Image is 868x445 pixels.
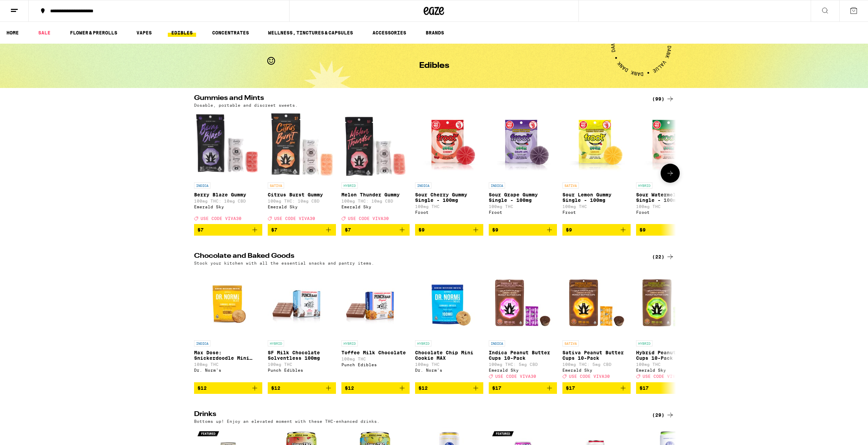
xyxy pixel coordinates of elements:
span: USE CODE VIVA30 [201,216,241,221]
img: Emerald Sky - Berry Blaze Gummy [194,111,262,179]
p: Berry Blaze Gummy [194,192,262,197]
div: Froot [562,210,631,214]
span: $12 [418,385,428,391]
button: Add to bag [636,224,704,236]
a: Open page for Sour Lemon Gummy Single - 100mg from Froot [562,111,631,224]
a: Open page for Chocolate Chip Mini Cookie MAX from Dr. Norm's [415,269,483,382]
p: Sour Grape Gummy Single - 100mg [489,192,557,203]
span: $7 [197,227,204,233]
div: Emerald Sky [194,205,262,209]
div: Froot [489,210,557,214]
button: Add to bag [415,224,483,236]
span: $17 [492,385,501,391]
a: Open page for Toffee Milk Chocolate from Punch Edibles [341,269,410,382]
button: Add to bag [268,224,336,236]
p: 100mg THC: 10mg CBD [194,199,262,203]
h2: Chocolate and Baked Goods [194,253,641,261]
a: Open page for Sour Grape Gummy Single - 100mg from Froot [489,111,557,224]
span: $7 [345,227,351,233]
img: Emerald Sky - Hybrid Peanut Butter Cups 10-Pack [636,269,704,337]
span: USE CODE VIVA30 [274,216,315,221]
a: Open page for Max Dose: Snickerdoodle Mini Cookie - Indica from Dr. Norm's [194,269,262,382]
p: 100mg THC [489,204,557,209]
span: USE CODE VIVA30 [495,374,536,379]
p: HYBRID [341,340,358,346]
img: Froot - Sour Lemon Gummy Single - 100mg [562,111,631,179]
p: HYBRID [415,340,431,346]
img: Froot - Sour Cherry Gummy Single - 100mg [415,111,483,179]
div: Emerald Sky [341,205,410,209]
p: 100mg THC: 5mg CBD [489,362,557,367]
p: 100mg THC [636,362,704,367]
p: SATIVA [562,182,579,189]
p: 100mg THC [562,204,631,209]
p: Toffee Milk Chocolate [341,350,410,355]
button: Add to bag [194,382,262,394]
a: (22) [652,253,674,261]
div: Punch Edibles [268,368,336,372]
p: HYBRID [636,340,652,346]
p: INDICA [489,182,505,189]
p: 100mg THC: 10mg CBD [341,199,410,203]
button: Add to bag [341,224,410,236]
div: Emerald Sky [489,368,557,372]
span: $7 [271,227,277,233]
p: 100mg THC [636,204,704,209]
button: Add to bag [415,382,483,394]
div: Emerald Sky [562,368,631,372]
p: Melon Thunder Gummy [341,192,410,197]
h2: Gummies and Mints [194,95,641,103]
a: HOME [3,29,22,37]
a: Open page for Hybrid Peanut Butter Cups 10-Pack from Emerald Sky [636,269,704,382]
div: Froot [636,210,704,214]
a: WELLNESS, TINCTURES & CAPSULES [265,29,356,37]
img: Punch Edibles - Toffee Milk Chocolate [341,269,410,337]
p: HYBRID [636,182,652,189]
button: Add to bag [562,224,631,236]
p: INDICA [194,340,210,346]
p: 100mg THC [268,362,336,367]
button: Add to bag [194,224,262,236]
a: (99) [652,95,674,103]
span: $12 [197,385,207,391]
div: Emerald Sky [268,205,336,209]
p: Sour Cherry Gummy Single - 100mg [415,192,483,203]
span: $12 [271,385,280,391]
button: Add to bag [268,382,336,394]
img: Punch Edibles - SF Milk Chocolate Solventless 100mg [268,269,336,337]
p: 100mg THC [415,362,483,367]
p: Sour Lemon Gummy Single - 100mg [562,192,631,203]
a: Open page for Sativa Peanut Butter Cups 10-Pack from Emerald Sky [562,269,631,382]
span: $9 [418,227,425,233]
p: Hybrid Peanut Butter Cups 10-Pack [636,350,704,361]
p: HYBRID [341,182,358,189]
a: Open page for Citrus Burst Gummy from Emerald Sky [268,111,336,224]
span: USE CODE VIVA30 [569,374,610,379]
p: Bottoms up! Enjoy an elevated moment with these THC-enhanced drinks. [194,419,380,424]
span: $17 [639,385,649,391]
p: 100mg THC: 10mg CBD [268,199,336,203]
button: Add to bag [636,382,704,394]
span: $9 [566,227,572,233]
img: Emerald Sky - Sativa Peanut Butter Cups 10-Pack [562,269,631,337]
a: Open page for Sour Watermelon Gummy Single - 100mg from Froot [636,111,704,224]
h2: Drinks [194,411,641,419]
p: Dosable, portable and discreet sweets. [194,103,298,107]
a: CONCENTRATES [209,29,252,37]
div: Dr. Norm's [194,368,262,372]
a: EDIBLES [168,29,196,37]
div: Froot [415,210,483,214]
p: 100mg THC [341,357,410,361]
p: 100mg THC: 5mg CBD [562,362,631,367]
button: Add to bag [341,382,410,394]
p: Indica Peanut Butter Cups 10-Pack [489,350,557,361]
img: Dr. Norm's - Max Dose: Snickerdoodle Mini Cookie - Indica [194,269,262,337]
p: 108mg THC [194,362,262,367]
span: $9 [639,227,646,233]
a: Open page for Sour Cherry Gummy Single - 100mg from Froot [415,111,483,224]
p: INDICA [489,340,505,346]
div: Emerald Sky [636,368,704,372]
div: (29) [652,411,674,419]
